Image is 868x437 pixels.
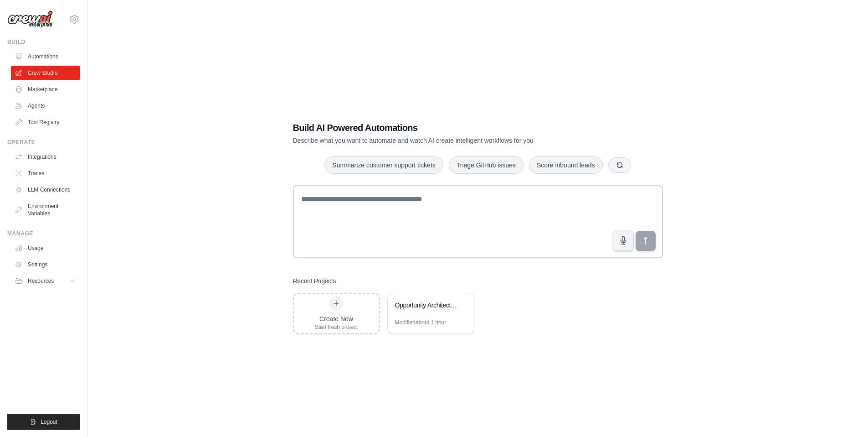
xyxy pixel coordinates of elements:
div: Opportunity Architect V.1 [395,301,457,310]
a: Usage [11,241,80,255]
button: Summarize customer support tickets [324,156,443,174]
a: Automations [11,49,80,64]
div: Create New [315,314,358,323]
div: Modified about 1 hour [395,319,447,326]
span: Logout [41,418,57,426]
p: Describe what you want to automate and watch AI create intelligent workflows for you [293,136,599,145]
button: Click to speak your automation idea [613,230,634,251]
img: Logo [7,10,53,28]
a: Marketplace [11,82,80,97]
button: Logout [7,414,80,430]
a: Traces [11,166,80,181]
a: Tool Registry [11,115,80,130]
a: Settings [11,257,80,272]
span: Resources [28,277,54,285]
button: Score inbound leads [529,156,603,174]
div: Start fresh project [315,323,358,331]
button: Resources [11,274,80,288]
div: Build [7,38,80,46]
button: Triage GitHub issues [449,156,524,174]
a: Agents [11,99,80,113]
a: Crew Studio [11,66,80,80]
a: Integrations [11,150,80,164]
div: Manage [7,230,80,237]
a: LLM Connections [11,182,80,197]
a: Environment Variables [11,199,80,221]
h1: Build AI Powered Automations [293,121,599,134]
button: Get new suggestions [608,157,631,173]
h3: Recent Projects [293,276,336,286]
div: Operate [7,139,80,146]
